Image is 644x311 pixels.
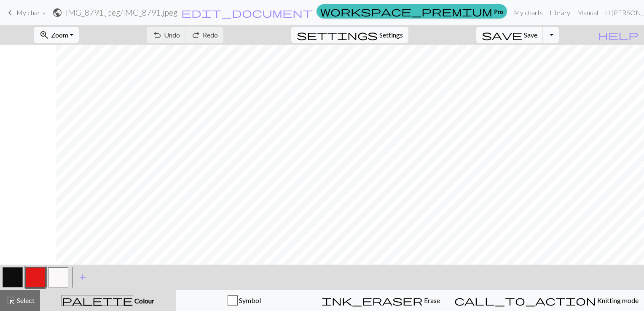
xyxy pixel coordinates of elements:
span: palette [62,295,133,306]
a: My charts [510,4,546,21]
span: help [598,29,639,41]
a: Library [546,4,574,21]
span: settings [297,29,378,41]
span: call_to_action [454,295,596,306]
span: save [482,29,522,41]
a: Manual [574,4,601,21]
span: Symbol [238,296,261,304]
span: keyboard_arrow_left [5,7,15,19]
span: ink_eraser [322,295,423,306]
h2: IMG_8791.jpeg / IMG_8791.jpeg [66,8,177,17]
span: My charts [16,8,46,16]
button: Knitting mode [449,290,644,311]
span: highlight_alt [5,295,16,306]
span: Zoom [51,31,68,39]
button: Symbol [176,290,312,311]
span: add [78,271,88,283]
button: SettingsSettings [291,27,408,43]
a: My charts [5,5,46,20]
button: Erase [312,290,449,311]
span: zoom_in [39,29,49,41]
span: Select [16,296,35,304]
span: Colour [133,297,154,305]
span: edit_document [181,7,313,19]
button: Colour [40,290,176,311]
span: Save [524,31,537,39]
span: workspace_premium [320,5,492,17]
i: Settings [297,30,378,40]
span: public [52,7,62,19]
span: Knitting mode [596,296,639,304]
button: Save [476,27,543,43]
span: Settings [379,30,403,40]
span: Erase [423,296,440,304]
a: Pro [317,4,507,19]
button: Zoom [34,27,79,43]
